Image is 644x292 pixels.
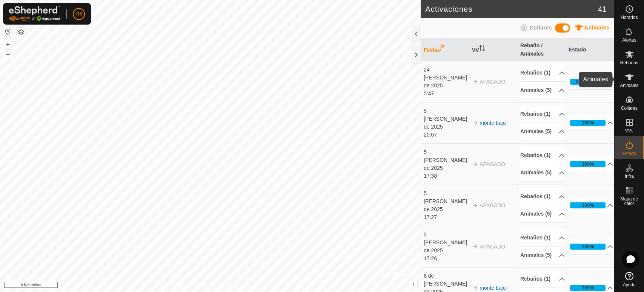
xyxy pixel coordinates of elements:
font: Animales (5) [520,87,552,93]
font: 5 [PERSON_NAME] de 2025 [424,231,467,253]
p-accordion-header: Rebaños (1) [520,64,565,81]
p-accordion-header: Rebaños (1) [520,229,565,246]
font: Contáctanos [224,283,249,288]
p-accordion-header: Rebaños (1) [520,270,565,287]
font: 100% [582,202,594,208]
img: flecha [472,202,478,208]
p-accordion-header: Animales (5) [520,205,565,222]
font: Rebaños (1) [520,70,550,76]
font: Alertas [622,37,636,43]
img: flecha [472,244,478,250]
button: + [3,40,12,49]
font: Fecha [424,47,439,53]
a: monte bajo [480,285,506,291]
font: Rebaños (1) [520,193,550,199]
a: monte bajo [480,120,506,126]
font: Animales (5) [520,252,552,258]
font: 5 [PERSON_NAME] de 2025 [424,149,467,171]
div: 100% [570,202,606,208]
font: VVs [625,128,633,134]
font: 100% [582,161,594,167]
font: Infra [624,174,633,179]
img: flecha [472,161,478,167]
a: Ayuda [614,269,644,290]
font: Ayuda [623,282,636,287]
font: 60% [576,79,586,84]
font: R8 [75,11,82,17]
font: 24 [PERSON_NAME] de 2025 [424,67,467,89]
font: VV [472,47,479,53]
font: Política de Privacidad [171,283,215,288]
font: Horarios [621,15,638,20]
font: Collares [621,106,637,111]
div: 100% [570,285,606,291]
p-accordion-header: 100% [569,239,613,254]
font: Estado [622,151,636,156]
a: Contáctanos [224,282,249,289]
p-sorticon: Activar para ordenar [479,46,485,52]
p-accordion-header: Rebaños (1) [520,188,565,205]
font: Rebaños (1) [520,276,550,282]
p-accordion-header: Rebaños (1) [520,147,565,164]
font: + [6,40,10,48]
button: Capas del Mapa [17,28,26,37]
p-accordion-header: 100% [569,157,613,172]
font: Rebaño / Animales [520,42,544,57]
font: 41 [598,5,606,13]
font: i [412,281,414,287]
font: 100% [582,244,594,249]
font: Mapa de calor [620,196,638,206]
font: 17:27 [424,214,437,220]
div: 60% [570,79,606,85]
font: 17:26 [424,255,437,261]
p-accordion-header: Animales (5) [520,123,565,140]
img: Logotipo de Gallagher [9,6,60,22]
p-accordion-header: Animales (5) [520,164,565,181]
font: Animales (5) [520,128,552,134]
font: – [6,50,10,58]
font: Rebaños (1) [520,111,550,117]
div: 100% [570,120,606,126]
font: Rebaños (1) [520,152,550,158]
font: 5 [PERSON_NAME] de 2025 [424,190,467,212]
font: Animales [584,25,609,31]
font: Activaciones [425,5,472,13]
img: flecha [472,79,478,85]
font: Animales [620,83,638,88]
a: Política de Privacidad [171,282,215,289]
font: 5 [PERSON_NAME] de 2025 [424,108,467,130]
button: – [3,50,12,59]
p-accordion-header: 100% [569,115,613,130]
font: 20:07 [424,132,437,138]
font: 5:47 [424,90,434,96]
div: 100% [570,161,606,167]
p-accordion-header: Rebaños (1) [520,106,565,123]
font: APAGADO [480,202,505,208]
p-accordion-header: Animales (5) [520,247,565,264]
font: Animales (5) [520,211,552,217]
font: 100% [582,120,594,126]
font: APAGADO [480,161,505,167]
p-accordion-header: 60% [569,74,613,89]
font: 100% [582,285,594,290]
font: Collares [529,25,552,31]
font: APAGADO [480,79,505,85]
img: flecha [472,285,478,291]
img: flecha [472,120,478,126]
p-sorticon: Activar para ordenar [439,46,445,52]
font: Estado [569,47,586,53]
p-accordion-header: Animales (5) [520,82,565,99]
button: i [409,280,417,289]
font: Rebaños (1) [520,235,550,241]
div: 100% [570,244,606,250]
font: APAGADO [480,244,505,250]
p-accordion-header: 100% [569,198,613,213]
button: Restablecer mapa [3,27,12,36]
font: 17:38 [424,173,437,179]
font: Animales (5) [520,169,552,176]
font: Rebaños [620,60,638,65]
